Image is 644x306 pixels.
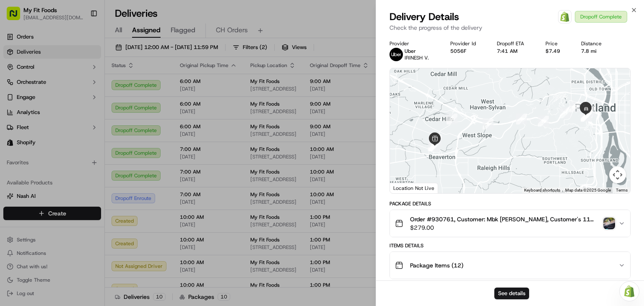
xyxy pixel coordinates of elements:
span: Pylon [83,142,101,148]
span: Package Items ( 12 ) [410,261,463,270]
span: Order #930761, Customer: Mbk [PERSON_NAME], Customer's 11 Order, [US_STATE], Day: [DATE] | Time: ... [410,215,600,223]
img: 1736555255976-a54dd68f-1ca7-489b-9aae-adbdc363a1c4 [8,80,23,95]
span: Map data ©2025 Google [565,188,611,192]
a: 📗Knowledge Base [5,118,68,133]
button: Order #930761, Customer: Mbk [PERSON_NAME], Customer's 11 Order, [US_STATE], Day: [DATE] | Time: ... [390,210,630,237]
span: $279.00 [410,223,600,232]
div: 📗 [8,122,15,129]
div: We're available if you need us! [29,88,106,95]
input: Got a question? Start typing here... [22,54,151,63]
img: photo_proof_of_delivery image [603,218,615,229]
div: 13 [581,102,599,120]
p: Uber [405,48,429,54]
div: Items Details [390,242,631,249]
div: 💻 [71,122,78,129]
button: Map camera controls [609,166,626,183]
div: 7:41 AM [497,48,532,54]
img: Nash [8,8,25,25]
img: Shopify [560,12,570,22]
div: 6 [428,131,445,149]
span: Delivery Details [390,10,459,23]
div: Dropoff ETA [497,40,532,47]
div: 9 [513,110,530,128]
button: Start new chat [143,83,153,93]
div: Provider [390,40,437,47]
p: Check the progress of the delivery [390,23,631,32]
span: Knowledge Base [17,122,64,130]
button: See details [494,288,529,299]
a: Open this area in Google Maps (opens a new window) [392,182,420,193]
div: $7.49 [545,48,568,54]
div: Provider Id [450,40,484,47]
a: Powered byPylon [59,142,101,148]
a: Shopify [558,10,571,23]
img: uber-new-logo.jpeg [390,48,403,61]
p: Welcome 👋 [8,34,153,47]
div: 11 [556,104,574,122]
span: IRINESH V. [405,54,429,61]
span: API Documentation [79,122,135,130]
div: 7 [443,110,461,128]
div: Distance [581,40,610,47]
div: 12 [566,98,584,116]
button: 5056F [450,48,466,54]
button: Package Items (12) [390,252,630,279]
div: 10 [535,112,552,130]
div: 8 [479,115,497,133]
div: Start new chat [29,80,138,88]
a: Terms (opens in new tab) [616,188,628,192]
img: Google [392,182,420,193]
button: Keyboard shortcuts [524,187,560,193]
div: Location Not Live [390,183,438,193]
div: Price [545,40,568,47]
a: 💻API Documentation [68,118,138,133]
div: 1 [424,137,442,154]
div: Package Details [390,200,631,207]
div: 7.8 mi [581,48,610,54]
